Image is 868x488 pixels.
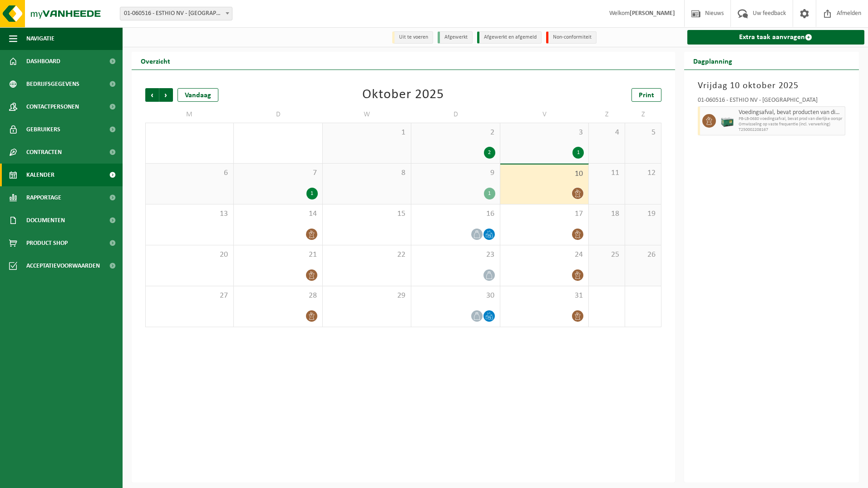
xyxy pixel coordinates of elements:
[306,188,318,199] div: 1
[238,209,317,219] span: 14
[120,7,232,20] span: 01-060516 - ESTHIO NV - HARELBEKE
[392,31,433,44] li: Uit te voeren
[546,31,597,44] li: Non-conformiteit
[238,291,317,301] span: 28
[684,52,741,70] h2: Dagplanning
[26,95,79,118] span: Contactpersonen
[589,106,625,123] td: Z
[593,250,620,260] span: 25
[238,168,317,178] span: 7
[625,106,661,123] td: Z
[720,114,734,128] img: PB-LB-0680-HPE-GN-01
[323,106,411,123] td: W
[630,168,656,178] span: 12
[26,50,60,73] span: Dashboard
[132,52,179,70] h2: Overzicht
[484,147,495,159] div: 2
[150,291,229,301] span: 27
[5,468,152,488] iframe: chat widget
[26,209,65,232] span: Documenten
[698,97,846,106] div: 01-060516 - ESTHIO NV - [GEOGRAPHIC_DATA]
[416,168,495,178] span: 9
[362,88,444,102] div: Oktober 2025
[484,188,495,199] div: 1
[739,109,843,116] span: Voedingsafval, bevat producten van dierlijke oorsprong, onverpakt, categorie 3
[630,209,656,219] span: 19
[739,122,843,127] span: Omwisseling op vaste frequentie (incl. verwerking)
[687,30,865,45] a: Extra taak aanvragen
[505,169,584,179] span: 10
[639,92,654,99] span: Print
[26,164,54,186] span: Kalender
[477,31,542,44] li: Afgewerkt en afgemeld
[327,128,406,138] span: 1
[505,250,584,260] span: 24
[505,128,584,138] span: 3
[593,168,620,178] span: 11
[26,27,54,50] span: Navigatie
[26,141,62,164] span: Contracten
[416,128,495,138] span: 2
[630,10,675,17] strong: [PERSON_NAME]
[416,209,495,219] span: 16
[120,7,232,20] span: 01-060516 - ESTHIO NV - HARELBEKE
[411,106,500,123] td: D
[238,250,317,260] span: 21
[327,168,406,178] span: 8
[505,209,584,219] span: 17
[500,106,589,123] td: V
[630,128,656,138] span: 5
[438,31,473,44] li: Afgewerkt
[150,209,229,219] span: 13
[26,186,61,209] span: Rapportage
[739,127,843,133] span: T250002208167
[631,88,661,102] a: Print
[327,209,406,219] span: 15
[698,79,846,93] h3: Vrijdag 10 oktober 2025
[150,250,229,260] span: 20
[739,116,843,122] span: PB-LB-0680 voedingsafval, bevat prod van dierlijke oorspr
[145,106,234,123] td: M
[572,147,584,159] div: 1
[505,291,584,301] span: 31
[178,88,218,102] div: Vandaag
[145,88,159,102] span: Vorige
[234,106,322,123] td: D
[593,128,620,138] span: 4
[327,250,406,260] span: 22
[150,168,229,178] span: 6
[630,250,656,260] span: 26
[416,291,495,301] span: 30
[159,88,173,102] span: Volgende
[26,232,68,254] span: Product Shop
[26,73,79,95] span: Bedrijfsgegevens
[26,254,100,277] span: Acceptatievoorwaarden
[327,291,406,301] span: 29
[416,250,495,260] span: 23
[26,118,60,141] span: Gebruikers
[593,209,620,219] span: 18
